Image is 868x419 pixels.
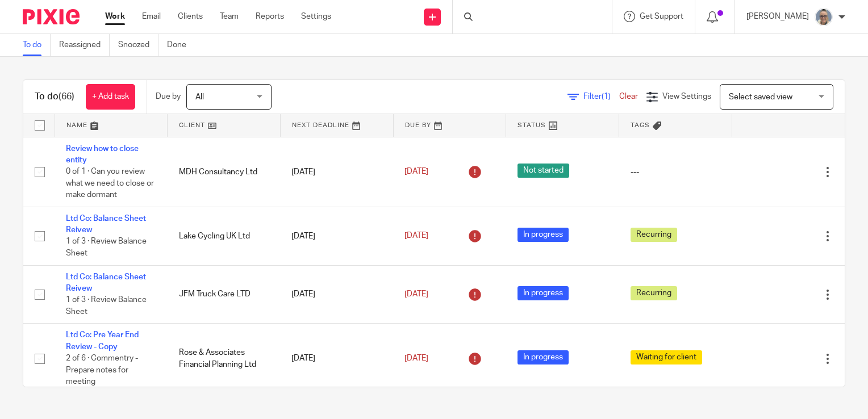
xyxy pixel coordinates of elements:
[66,354,138,386] span: 2 of 6 · Commentry - Prepare notes for meeting
[404,290,428,298] span: [DATE]
[729,93,792,101] span: Select saved view
[118,34,158,56] a: Snoozed
[280,265,393,324] td: [DATE]
[640,12,683,20] span: Get Support
[66,215,146,234] a: Ltd Co: Balance Sheet Reivew
[662,93,711,100] span: View Settings
[815,8,833,26] img: Website%20Headshot.png
[156,91,181,102] p: Due by
[256,11,284,22] a: Reports
[404,354,428,362] span: [DATE]
[518,164,569,178] span: Not started
[66,145,139,164] a: Review how to close entity
[220,11,239,22] a: Team
[404,232,428,240] span: [DATE]
[35,91,74,103] h1: To do
[631,350,702,364] span: Waiting for client
[619,93,638,100] a: Clear
[66,331,139,350] a: Ltd Co: Pre Year End Review - Copy
[66,167,154,199] span: 0 of 1 · Can you review what we need to close or make dormant
[518,228,569,242] span: In progress
[23,34,51,56] a: To do
[167,34,195,56] a: Done
[23,9,80,24] img: Pixie
[168,207,281,265] td: Lake Cycling UK Ltd
[631,166,721,178] div: ---
[168,265,281,324] td: JFM Truck Care LTD
[86,84,135,110] a: + Add task
[142,11,161,22] a: Email
[631,122,650,128] span: Tags
[583,93,619,100] span: Filter
[195,93,204,101] span: All
[59,92,74,101] span: (66)
[66,296,147,316] span: 1 of 3 · Review Balance Sheet
[631,286,677,300] span: Recurring
[518,286,569,300] span: In progress
[168,137,281,207] td: MDH Consultancy Ltd
[518,350,569,364] span: In progress
[280,207,393,265] td: [DATE]
[631,228,677,242] span: Recurring
[59,34,110,56] a: Reassigned
[602,93,611,100] span: (1)
[280,324,393,393] td: [DATE]
[746,11,809,22] p: [PERSON_NAME]
[66,273,146,292] a: Ltd Co: Balance Sheet Reivew
[66,238,147,258] span: 1 of 3 · Review Balance Sheet
[178,11,203,22] a: Clients
[301,11,331,22] a: Settings
[404,167,428,175] span: [DATE]
[168,324,281,393] td: Rose & Associates Financial Planning Ltd
[280,137,393,207] td: [DATE]
[105,11,125,22] a: Work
